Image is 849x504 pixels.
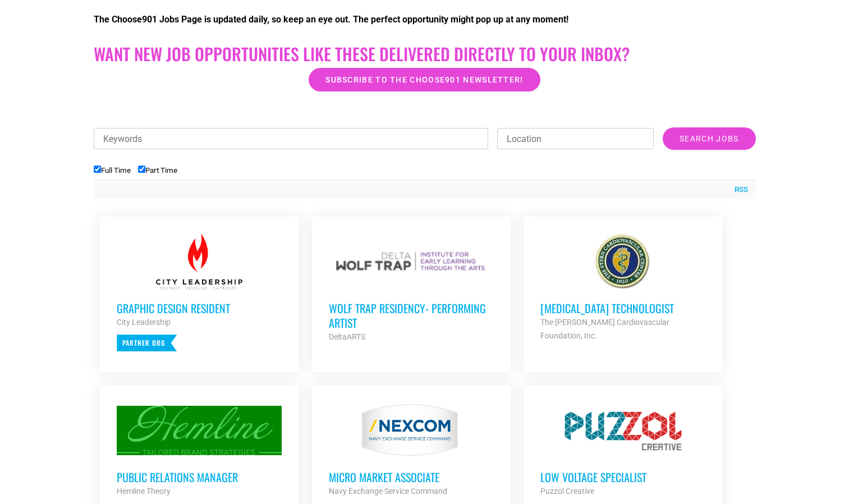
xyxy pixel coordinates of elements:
h3: [MEDICAL_DATA] Technologist [540,301,705,315]
input: Part Time [138,166,145,173]
a: [MEDICAL_DATA] Technologist The [PERSON_NAME] Cardiovascular Foundation, Inc. [524,217,722,359]
a: Subscribe to the Choose901 newsletter! [309,68,540,91]
strong: Puzzol Creative [540,487,594,496]
a: Wolf Trap Residency- Performing Artist DeltaARTS [312,217,511,360]
a: RSS [729,184,748,195]
input: Keywords [94,128,489,149]
strong: Navy Exchange Service Command [329,487,447,496]
input: Full Time [94,166,101,173]
label: Full Time [94,166,131,175]
a: Graphic Design Resident City Leadership Partner Org [100,217,299,368]
h3: Graphic Design Resident [117,301,282,315]
h3: MICRO MARKET ASSOCIATE [329,470,494,484]
input: Search Jobs [663,127,755,150]
label: Part Time [138,166,177,175]
p: Partner Org [117,335,177,351]
strong: Hemline Theory [117,487,171,496]
h3: Public Relations Manager [117,470,282,484]
strong: City Leadership [117,318,171,327]
input: Location [497,128,654,149]
h3: Wolf Trap Residency- Performing Artist [329,301,494,330]
strong: DeltaARTS [329,332,365,341]
strong: The Choose901 Jobs Page is updated daily, so keep an eye out. The perfect opportunity might pop u... [94,14,568,25]
h2: Want New Job Opportunities like these Delivered Directly to your Inbox? [94,44,756,64]
strong: The [PERSON_NAME] Cardiovascular Foundation, Inc. [540,318,669,340]
h3: Low Voltage Specialist [540,470,705,484]
span: Subscribe to the Choose901 newsletter! [325,76,523,84]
